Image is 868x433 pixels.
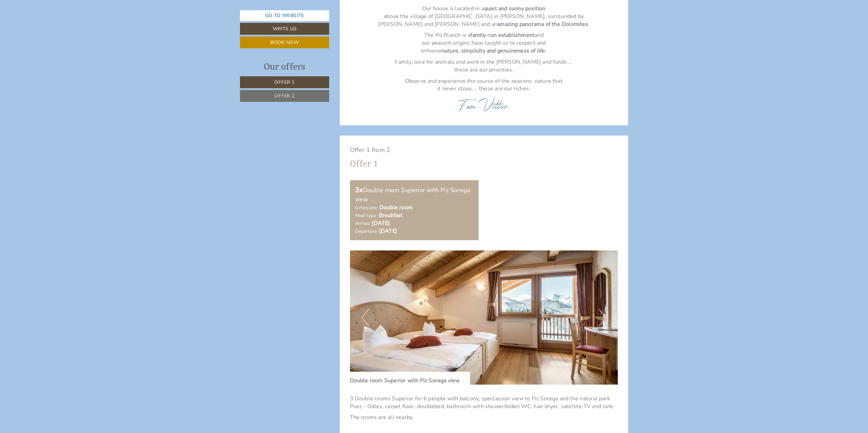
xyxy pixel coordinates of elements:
[234,180,268,191] button: Send
[379,212,403,219] b: Breakfast
[240,23,329,35] a: Write us
[240,60,329,73] div: Our offers
[121,5,147,17] div: [DATE]
[350,157,377,170] div: Offer 1
[497,20,590,28] strong: amazing panorama of the Dolomites.
[350,250,618,385] img: image
[372,219,390,227] b: [DATE]
[350,58,618,74] p: Family, love for animals and work in the [PERSON_NAME] and fields ... these are our priorities.
[362,309,369,326] button: Previous
[355,185,363,195] b: 3x
[380,204,413,211] b: Double room
[355,220,371,227] small: Arrival:
[355,204,378,211] small: 6 Persons:
[484,5,546,12] strong: quiet and sunny position
[379,227,397,235] b: [DATE]
[355,185,474,204] div: Double room Superior with Piz Sorega view
[442,47,547,55] strong: nature, simplicity and genuineness of life.
[458,96,509,112] img: image
[274,93,295,99] span: Offer 2
[240,10,329,21] a: Go to website
[355,212,377,219] small: Meal type:
[10,20,82,25] div: Hotel Ciasa Rü Blanch - Authentic view
[350,395,618,411] p: 3 Double rooms Superior for 6 people with balcony, spectacular view to Piz Sorega and the natural...
[350,372,470,385] div: Double room Superior with Piz Sorega view
[274,79,295,86] span: Offer 1
[470,31,534,39] strong: family-run establishment
[355,228,378,234] small: Departure:
[599,309,606,326] button: Next
[240,36,329,48] a: Book now
[350,31,618,55] p: The Rü Blanch is a and our peasant origins have taught us to respect and enhance
[350,146,390,154] span: Offer 1 from 2
[5,18,85,39] div: Hello, how can we help you?
[10,33,82,38] small: 10:10
[350,5,618,28] p: Our house is located in a above the village of [GEOGRAPHIC_DATA] in [PERSON_NAME], surrounded by ...
[350,414,618,421] p: The rooms are all nearby.
[350,77,618,93] p: Observe and experience the course of the seasons, nature that it never stops ... these are our ri...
